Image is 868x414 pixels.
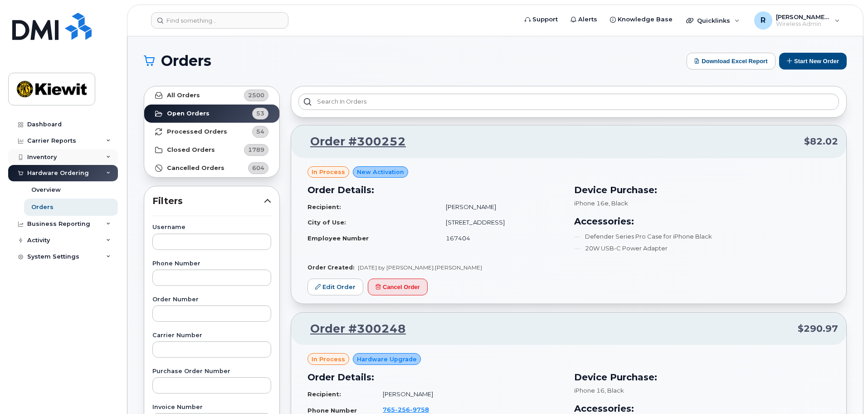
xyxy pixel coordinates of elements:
[605,387,624,394] span: , Black
[383,406,440,413] a: 7652569758
[167,165,224,172] strong: Cancelled Orders
[167,146,215,154] strong: Closed Orders
[152,369,271,374] label: Purchase Order Number
[804,135,838,148] span: $82.02
[307,264,354,271] strong: Order Created:
[307,370,563,384] h3: Order Details:
[307,203,341,210] strong: Recipient:
[574,214,830,228] h3: Accessories:
[574,244,830,253] li: 20W USB-C Power Adapter
[167,128,227,135] strong: Processed Orders
[574,370,830,384] h3: Device Purchase:
[299,321,406,337] a: Order #300248
[256,109,264,118] span: 53
[687,53,775,70] button: Download Excel Report
[167,92,200,99] strong: All Orders
[144,105,279,123] a: Open Orders53
[357,168,404,176] span: New Activation
[368,279,428,295] button: Cancel Order
[357,355,417,364] span: Hardware Upgrade
[144,141,279,159] a: Closed Orders1789
[298,94,839,110] input: Search in orders
[152,404,271,410] label: Invoice Number
[438,214,563,230] td: [STREET_ADDRESS]
[307,183,563,197] h3: Order Details:
[312,355,345,364] span: in process
[574,183,830,197] h3: Device Purchase:
[152,195,264,208] span: Filters
[438,199,563,215] td: [PERSON_NAME]
[307,219,346,226] strong: City of Use:
[307,234,369,242] strong: Employee Number
[248,91,264,100] span: 2500
[144,86,279,105] a: All Orders2500
[252,164,264,172] span: 604
[829,374,861,407] iframe: Messenger Launcher
[779,53,847,70] button: Start New Order
[574,200,609,207] span: iPhone 16e
[256,127,264,136] span: 54
[248,145,264,154] span: 1789
[152,261,271,267] label: Phone Number
[152,297,271,303] label: Order Number
[375,386,563,402] td: [PERSON_NAME]
[395,406,410,413] span: 256
[574,232,830,241] li: Defender Series Pro Case for iPhone Black
[438,230,563,246] td: 167404
[383,406,429,413] span: 765
[144,159,279,177] a: Cancelled Orders604
[144,123,279,141] a: Processed Orders54
[574,387,605,394] span: iPhone 16
[312,168,345,176] span: in process
[307,390,341,398] strong: Recipient:
[307,279,363,295] a: Edit Order
[798,322,838,335] span: $290.97
[299,134,406,150] a: Order #300252
[307,407,357,414] strong: Phone Number
[152,224,271,230] label: Username
[152,333,271,339] label: Carrier Number
[167,110,210,117] strong: Open Orders
[161,54,211,68] span: Orders
[609,200,628,207] span: , Black
[410,406,429,413] span: 9758
[358,264,482,271] span: [DATE] by [PERSON_NAME].[PERSON_NAME]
